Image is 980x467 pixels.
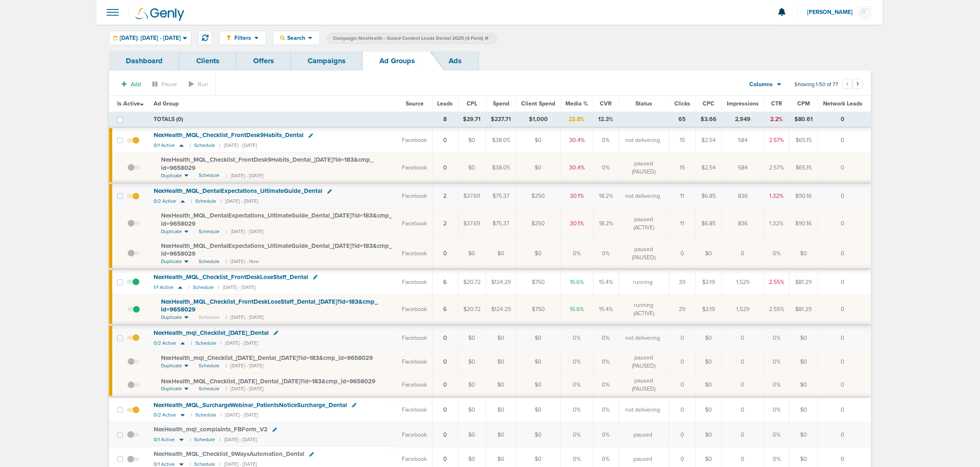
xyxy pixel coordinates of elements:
[516,269,560,295] td: $750
[619,350,669,373] td: paused (PAUSED)
[764,269,789,295] td: 2.55%
[136,8,184,21] img: Genly
[467,100,477,107] span: CPL
[486,208,516,238] td: $75.37
[722,397,764,423] td: 0
[669,208,696,238] td: 11
[619,153,669,183] td: paused (PAUSED)
[131,81,141,88] span: Add
[199,385,220,392] span: Schedule
[516,295,560,325] td: $750
[397,208,433,238] td: Facebook
[458,350,486,373] td: $0
[397,373,433,397] td: Facebook
[593,183,619,208] td: 18.2%
[722,373,764,397] td: 0
[154,329,269,337] span: NexHealth_ mql_ Checklist_ [DATE]_ Dental
[818,269,871,295] td: 0
[764,325,789,350] td: 0%
[154,187,322,195] span: NexHealth_ MQL_ DentalExpectations_ UltimateGuide_ Dental
[626,334,660,342] span: not delivering
[722,295,764,325] td: 1,529
[486,397,516,423] td: $0
[619,295,669,325] td: running (ACTIVE)
[397,350,433,373] td: Facebook
[696,350,722,373] td: $0
[220,412,258,418] small: | [DATE] - [DATE]
[789,325,818,350] td: $0
[516,183,560,208] td: $250
[161,298,378,314] span: NexHealth_ MQL_ Checklist_ FrontDeskLoseStaff_ Dental_ [DATE]?id=183&cmp_ id=9658029
[727,100,759,107] span: Impressions
[764,112,789,128] td: 2.2%
[161,172,182,179] span: Duplicate
[285,34,308,41] span: Search
[696,183,722,208] td: $6.85
[458,422,486,447] td: $0
[560,208,593,238] td: 30.1%
[333,35,488,42] span: Campaign: NexHealth - Gated Content Leads Dental 2025 (4 Field)
[789,183,818,208] td: $90.16
[486,422,516,447] td: $0
[696,397,722,423] td: $0
[161,354,373,362] span: NexHealth_ mql_ Checklist_ [DATE]_ Dental_ [DATE]?id=183&cmp_ id=9658029
[560,127,593,153] td: 30.4%
[797,100,810,107] span: CPM
[696,269,722,295] td: $3.19
[696,112,722,128] td: $3.66
[193,284,214,291] small: Schedule
[764,295,789,325] td: 2.55%
[722,350,764,373] td: 0
[593,373,619,397] td: 0%
[669,350,696,373] td: 0
[722,208,764,238] td: 836
[823,100,862,107] span: Network Leads
[444,220,447,227] a: 2
[722,153,764,183] td: 584
[818,295,871,325] td: 0
[771,100,782,107] span: CTR
[516,208,560,238] td: $250
[444,306,447,313] a: 6
[600,100,612,107] span: CVR
[154,450,304,458] span: NexHealth_ MQL_ Checklist_ 9WaysAutomation_ Dental
[560,325,593,350] td: 0%
[486,153,516,183] td: $38.05
[516,373,560,397] td: $0
[220,340,258,346] small: | [DATE] - [DATE]
[161,228,182,235] span: Duplicate
[397,422,433,447] td: Facebook
[226,172,263,179] small: | [DATE] - [DATE]
[397,238,433,269] td: Facebook
[593,269,619,295] td: 15.4%
[696,422,722,447] td: $0
[722,325,764,350] td: 0
[109,51,179,71] a: Dashboard
[722,112,764,128] td: 2,949
[818,153,871,183] td: 0
[818,422,871,447] td: 0
[818,397,871,423] td: 0
[397,397,433,423] td: Facebook
[458,183,486,208] td: $37.69
[397,295,433,325] td: Facebook
[764,397,789,423] td: 0%
[486,325,516,350] td: $0
[764,127,789,153] td: 2.57%
[593,422,619,447] td: 0%
[560,350,593,373] td: 0%
[789,373,818,397] td: $0
[764,238,789,269] td: 0%
[458,153,486,183] td: $0
[199,172,220,179] span: Schedule
[194,142,215,149] small: Schedule
[516,422,560,447] td: $0
[722,269,764,295] td: 1,529
[522,100,556,107] span: Client Spend
[458,397,486,423] td: $0
[696,208,722,238] td: $6.85
[818,127,871,153] td: 0
[807,9,858,15] span: [PERSON_NAME]
[219,437,257,443] small: | [DATE] - [DATE]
